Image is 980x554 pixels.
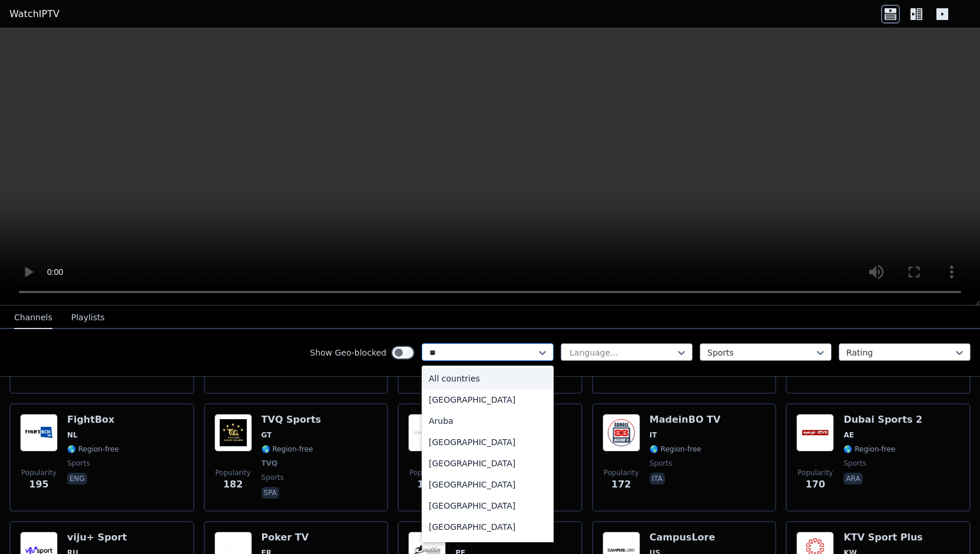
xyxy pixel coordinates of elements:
img: TVQ Sports [214,414,252,452]
div: Aruba [422,410,554,432]
p: eng [67,473,87,485]
div: [GEOGRAPHIC_DATA] [422,474,554,495]
span: NL [67,430,78,440]
label: Show Geo-blocked [310,347,386,359]
img: MadeinBO TV [602,414,640,452]
span: 🌎 Region-free [67,444,119,454]
div: [GEOGRAPHIC_DATA] [422,389,554,410]
span: Popularity [604,468,639,477]
h6: MadeinBO TV [650,414,721,426]
span: Popularity [216,468,251,477]
img: Dubai Sports 2 [796,414,834,452]
a: WatchIPTV [9,7,59,21]
span: 182 [223,477,243,492]
p: ara [843,473,862,485]
span: sports [650,459,672,468]
button: Channels [14,307,52,329]
span: Popularity [797,468,833,477]
span: 🌎 Region-free [650,444,701,454]
span: sports [261,473,284,482]
span: TVQ [261,459,278,468]
img: FightBox [20,414,58,452]
span: Popularity [21,468,57,477]
span: sports [67,459,90,468]
div: [GEOGRAPHIC_DATA] [422,453,554,474]
span: IT [650,430,657,440]
span: 172 [417,477,436,492]
h6: Dubai Sports 2 [843,414,922,426]
div: All countries [422,368,554,389]
span: AE [843,430,853,440]
span: 🌎 Region-free [843,444,895,454]
h6: KTV Sport Plus [843,532,922,543]
div: [GEOGRAPHIC_DATA] [422,516,554,538]
p: ita [650,473,665,485]
h6: Poker TV [261,532,313,543]
h6: TVQ Sports [261,414,322,426]
button: Playlists [71,307,105,329]
p: spa [261,487,279,499]
div: [GEOGRAPHIC_DATA] [422,432,554,453]
span: 172 [611,477,631,492]
img: Idman TV [408,414,446,452]
h6: FightBox [67,414,119,426]
span: sports [843,459,866,468]
div: [GEOGRAPHIC_DATA] [422,495,554,516]
span: GT [261,430,272,440]
span: Popularity [409,468,445,477]
span: 170 [806,477,825,492]
span: 🌎 Region-free [261,444,313,454]
span: 195 [29,477,48,492]
h6: CampusLore [650,532,716,543]
h6: viju+ Sport [67,532,127,543]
